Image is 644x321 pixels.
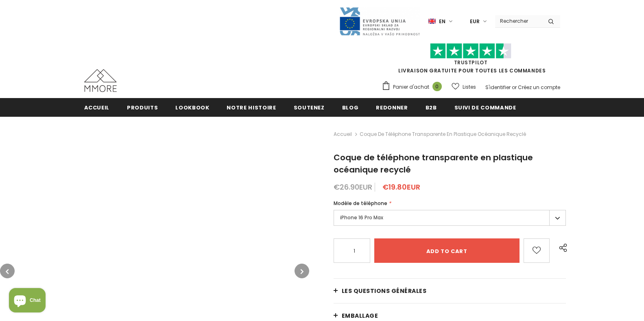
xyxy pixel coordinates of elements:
a: Suivi de commande [454,98,516,116]
span: Panier d'achat [393,83,429,91]
a: Javni Razpis [339,17,420,24]
input: Add to cart [374,238,520,263]
span: €19.80EUR [382,182,420,192]
span: Suivi de commande [454,104,516,111]
input: Search Site [495,15,542,27]
a: Notre histoire [227,98,276,116]
span: en [439,17,445,26]
a: S'identifier [485,84,511,91]
img: i-lang-1.png [428,18,436,25]
a: TrustPilot [454,59,488,66]
span: LIVRAISON GRATUITE POUR TOUTES LES COMMANDES [382,47,560,74]
label: iPhone 16 Pro Max [334,210,566,226]
a: Produits [127,98,158,116]
inbox-online-store-chat: Shopify online store chat [7,288,48,314]
a: Blog [342,98,359,116]
a: Listes [452,80,476,94]
span: Blog [342,104,359,111]
a: Créez un compte [518,84,560,91]
a: Redonner [376,98,408,116]
a: Accueil [334,129,352,139]
a: Lookbook [175,98,209,116]
span: €26.90EUR [334,182,372,192]
span: Produits [127,104,158,111]
a: Panier d'achat 0 [382,81,446,93]
img: Cas MMORE [84,69,117,92]
span: or [512,84,517,91]
span: 0 [432,82,442,91]
a: Accueil [84,98,110,116]
a: B2B [426,98,437,116]
span: Coque de téléphone transparente en plastique océanique recyclé [334,152,533,175]
span: soutenez [294,104,325,111]
span: Redonner [376,104,408,111]
span: EMBALLAGE [342,312,378,320]
span: B2B [426,104,437,111]
img: Faites confiance aux étoiles pilotes [430,43,511,59]
span: Notre histoire [227,104,276,111]
img: Javni Razpis [339,7,420,36]
span: Modèle de téléphone [334,200,387,207]
a: soutenez [294,98,325,116]
span: Les questions générales [342,287,427,295]
span: Coque de téléphone transparente en plastique océanique recyclé [360,129,526,139]
span: EUR [470,17,480,26]
a: Les questions générales [334,279,566,303]
span: Lookbook [175,104,209,111]
span: Accueil [84,104,110,111]
span: Listes [463,83,476,91]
